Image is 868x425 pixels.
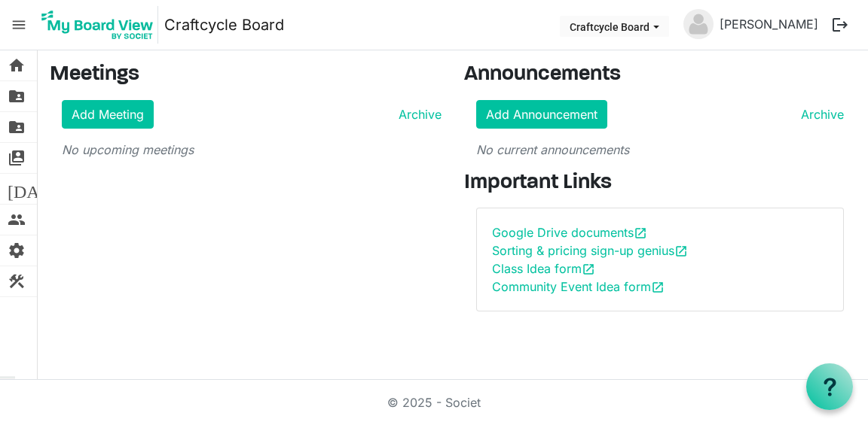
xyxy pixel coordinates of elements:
[8,205,26,235] span: people
[476,100,607,129] a: Add Announcement
[8,112,26,142] span: folder_shared
[50,62,442,88] h3: Meetings
[37,6,164,44] a: My Board View Logo
[464,171,856,196] h3: Important Links
[8,50,26,80] span: home
[634,226,647,240] span: open_in_new
[62,100,154,129] a: Add Meeting
[492,261,595,276] a: Class Idea formopen_in_new
[651,281,665,294] span: open_in_new
[464,62,856,88] h3: Announcements
[62,141,442,159] p: No upcoming meetings
[824,9,856,41] button: logout
[674,244,688,258] span: open_in_new
[5,11,33,39] span: menu
[492,279,665,294] a: Community Event Idea formopen_in_new
[164,10,284,40] a: Craftcycle Board
[492,243,688,258] a: Sorting & pricing sign-up geniusopen_in_new
[37,6,158,44] img: My Board View Logo
[8,143,26,173] span: switch_account
[8,266,26,296] span: construction
[8,174,66,204] span: [DATE]
[560,16,669,37] button: Craftcycle Board dropdownbutton
[8,235,26,266] span: settings
[8,81,26,111] span: folder_shared
[476,141,844,159] p: No current announcements
[795,105,844,123] a: Archive
[582,263,595,276] span: open_in_new
[393,105,442,123] a: Archive
[387,395,481,410] a: © 2025 - Societ
[492,225,647,240] a: Google Drive documentsopen_in_new
[714,9,824,39] a: [PERSON_NAME]
[683,9,714,39] img: no-profile-picture.svg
